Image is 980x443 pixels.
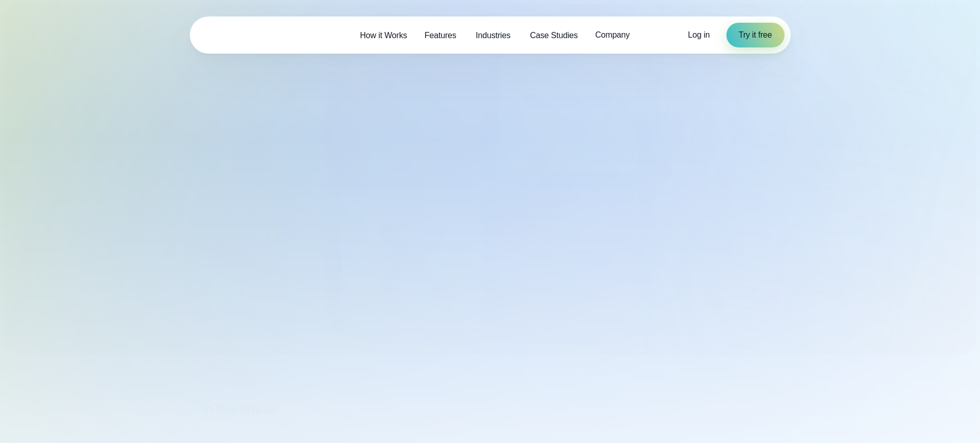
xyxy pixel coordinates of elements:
[595,29,630,41] span: Company
[476,29,510,42] span: Industries
[688,29,709,41] a: Log in
[424,29,456,42] span: Features
[530,29,578,42] span: Case Studies
[726,23,785,47] a: Try it free
[351,25,416,46] a: How it Works
[739,29,772,41] span: Try it free
[688,30,709,39] span: Log in
[521,25,586,46] a: Case Studies
[360,29,407,42] span: How it Works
